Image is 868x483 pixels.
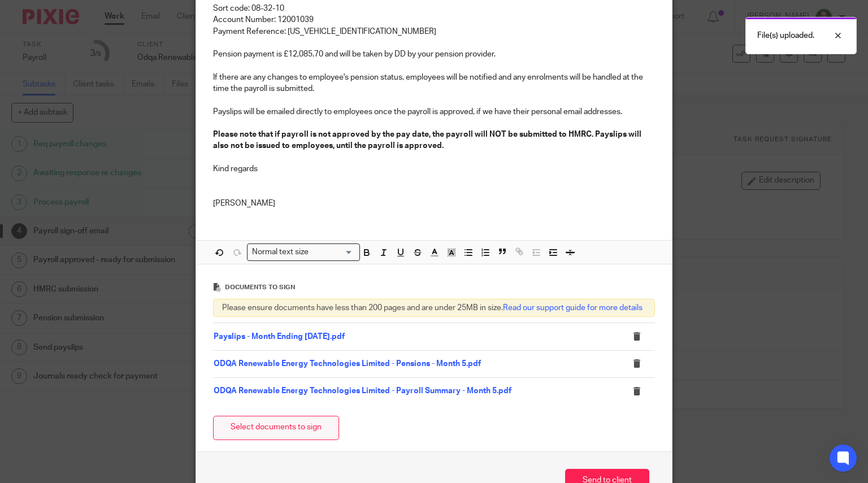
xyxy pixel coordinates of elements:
a: ODQA Renewable Energy Technologies Limited - Pensions - Month 5.pdf [214,360,481,368]
p: [PERSON_NAME] [213,198,656,209]
p: File(s) uploaded. [757,30,814,41]
div: Please ensure documents have less than 200 pages and are under 25MB in size. [213,299,656,317]
input: Search for option [313,246,353,258]
a: Read our support guide for more details [503,304,643,312]
a: ODQA Renewable Energy Technologies Limited - Payroll Summary - Month 5.pdf [214,387,511,395]
button: Select documents to sign [213,416,339,440]
strong: Please note that if payroll is not approved by the pay date, the payroll will NOT be submitted to... [213,130,643,150]
div: Search for option [247,243,360,261]
p: Payslips will be emailed directly to employees once the payroll is approved, if we have their per... [213,106,656,118]
a: Payslips - Month Ending [DATE].pdf [214,333,345,341]
span: Normal text size [250,246,311,258]
p: Kind regards [213,163,656,175]
span: Documents to sign [225,284,295,290]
